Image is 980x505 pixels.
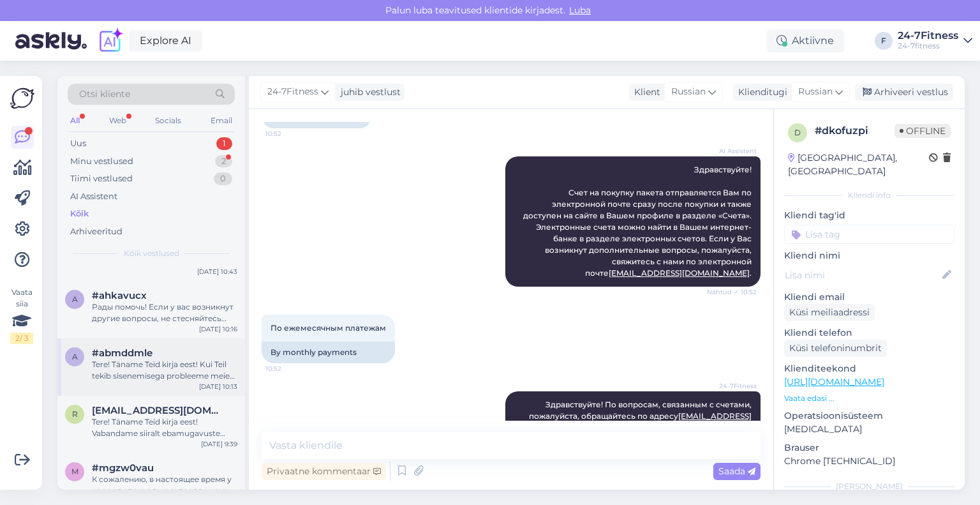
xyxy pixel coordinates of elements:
p: Kliendi telefon [784,326,954,340]
div: Uus [70,137,86,150]
span: m [71,467,78,476]
span: #ahkavucx [92,290,147,301]
span: 10:52 [265,364,313,373]
div: 24-7fitness [898,41,958,51]
a: [URL][DOMAIN_NAME] [784,376,884,388]
div: Klient [629,86,660,99]
img: Askly Logo [10,86,34,110]
span: 24-7Fitness [267,85,318,99]
div: Vaata siia [10,287,33,344]
a: Explore AI [129,30,202,52]
input: Lisa tag [784,225,954,244]
div: Küsi telefoninumbrit [784,340,887,357]
p: Kliendi tag'id [784,209,954,222]
span: reeniv92@gmail.com [92,405,225,416]
div: [DATE] 9:39 [201,439,237,449]
span: a [72,294,78,304]
div: [DATE] 10:13 [199,382,237,391]
p: Chrome [TECHNICAL_ID] [784,455,954,468]
span: AI Assistent [709,146,757,156]
div: [DATE] 10:16 [199,324,237,334]
div: [DATE] 10:43 [197,267,237,276]
div: Arhiveeri vestlus [855,84,953,101]
span: Luba [565,4,595,16]
div: Socials [152,112,184,129]
div: Tiimi vestlused [70,172,133,185]
div: 2 [215,155,232,168]
div: Kõik [70,207,89,220]
div: 0 [214,172,232,185]
p: Vaata edasi ... [784,393,954,404]
span: #abmddmle [92,347,152,359]
span: Kõik vestlused [124,248,179,259]
span: Здравствуйте! По вопросам, связанным с счетами, пожалуйста, обращайтесь по адресу [529,400,754,432]
span: По ежемесячным платежам [271,323,386,333]
div: By monthly payments [262,342,395,363]
div: Privaatne kommentaar [262,463,386,480]
div: Email [208,112,235,129]
p: Klienditeekond [784,362,954,375]
div: AI Assistent [70,190,117,203]
span: 10:52 [265,129,313,139]
div: Web [107,112,129,129]
div: Klienditugi [733,86,787,99]
div: Aktiivne [766,29,844,52]
div: К сожалению, в настоящее время у нас нет специальных предложений. Обо всех акциях и скидках мы со... [92,474,237,497]
div: Kliendi info [784,190,954,201]
span: a [72,352,78,361]
a: [EMAIL_ADDRESS][DOMAIN_NAME] [609,268,750,278]
span: Nähtud ✓ 10:52 [707,287,757,297]
p: Kliendi email [784,290,954,304]
div: 2 / 3 [10,333,33,344]
a: [EMAIL_ADDRESS][DOMAIN_NAME] [678,411,752,432]
div: [GEOGRAPHIC_DATA], [GEOGRAPHIC_DATA] [788,151,929,178]
div: Arhiveeritud [70,225,122,238]
p: Operatsioonisüsteem [784,409,954,423]
div: 1 [216,137,232,150]
span: d [794,128,801,137]
span: Russian [798,85,833,99]
span: Offline [895,124,951,138]
div: [PERSON_NAME] [784,481,954,492]
div: Tere! Täname Teid kirja eest! Kui Teil tekib sisenemisega probleeme meie klienditeeninduse töö aj... [92,359,237,382]
img: explore-ai [97,27,124,54]
span: r [72,409,78,419]
div: Küsi meiliaadressi [784,304,875,321]
div: juhib vestlust [336,86,401,99]
div: # dkofuzpi [815,123,895,139]
p: [MEDICAL_DATA] [784,423,954,436]
span: Saada [718,465,755,477]
p: Kliendi nimi [784,249,954,262]
p: Brauser [784,441,954,455]
span: Otsi kliente [79,87,130,101]
div: Рады помочь! Если у вас возникнут другие вопросы, не стесняйтесь обращаться. [92,301,237,324]
div: F [875,32,893,50]
div: Minu vestlused [70,155,133,168]
span: #mgzw0vau [92,462,154,474]
div: 24-7Fitness [898,31,958,41]
div: Tere! Täname Teid kirja eest! Vabandame siiralt ebamugavuste pärast, et Teil ei õnnestunud Rakver... [92,416,237,439]
a: 24-7Fitness24-7fitness [898,31,972,51]
span: 24-7Fitness [709,381,757,391]
div: All [68,112,82,129]
span: Russian [671,85,706,99]
input: Lisa nimi [785,268,940,282]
